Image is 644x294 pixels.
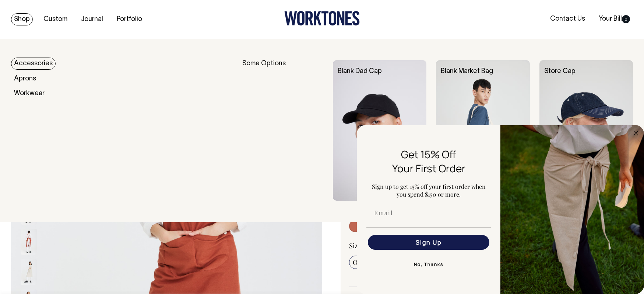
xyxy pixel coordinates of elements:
[392,161,465,175] span: Your First Order
[11,13,33,25] a: Shop
[242,60,323,201] div: Some Options
[41,13,70,25] a: Custom
[338,68,382,75] a: Blank Dad Cap
[78,13,106,25] a: Journal
[21,229,37,255] img: rust
[596,13,633,25] a: Your Bill0
[333,60,426,201] img: Blank Dad Cap
[349,256,403,269] input: One Size Fits All
[366,228,491,228] img: underline
[11,73,39,85] a: Aprons
[441,68,493,75] a: Blank Market Bag
[372,183,486,198] span: Sign up to get 15% off your first order when you spend $150 or more.
[349,241,610,250] div: Size
[500,125,644,294] img: 5e34ad8f-4f05-4173-92a8-ea475ee49ac9.jpeg
[544,68,576,75] a: Store Cap
[631,129,640,138] button: Close dialog
[622,15,630,23] span: 0
[547,13,588,25] a: Contact Us
[114,13,145,25] a: Portfolio
[353,258,400,267] span: One Size Fits All
[21,259,37,285] img: natural
[401,147,456,161] span: Get 15% Off
[11,58,56,70] a: Accessories
[11,87,47,100] a: Workwear
[357,125,644,294] div: FLYOUT Form
[368,235,489,250] button: Sign Up
[366,257,491,272] button: No, Thanks
[368,205,489,220] input: Email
